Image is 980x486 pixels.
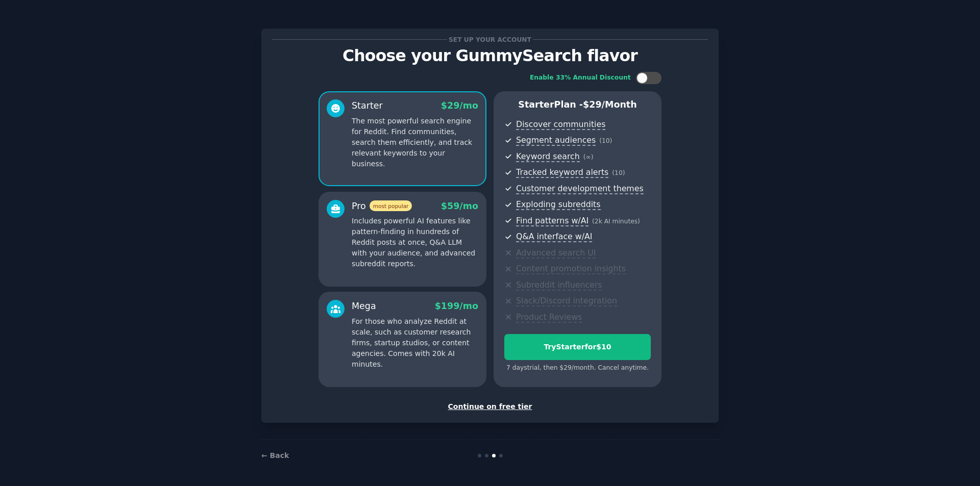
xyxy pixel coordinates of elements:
[441,100,478,111] span: $ 29 /mo
[516,199,600,210] span: Exploding subreddits
[261,451,289,459] a: ← Back
[504,364,651,373] div: 7 days trial, then $ 29 /month . Cancel anytime.
[516,264,626,274] span: Content promotion insights
[516,312,582,323] span: Product Reviews
[516,167,608,178] span: Tracked keyword alerts
[504,334,651,360] button: TryStarterfor$10
[599,137,612,144] span: ( 10 )
[583,154,594,161] span: ( ∞ )
[352,300,376,313] div: Mega
[612,169,625,176] span: ( 10 )
[447,34,533,45] span: Set up your account
[352,99,383,112] div: Starter
[516,232,592,242] span: Q&A interface w/AI
[352,116,478,169] p: The most powerful search engine for Reddit. Find communities, search them efficiently, and track ...
[272,401,708,412] div: Continue on free tier
[516,296,617,306] span: Slack/Discord integration
[352,216,478,269] p: Includes powerful AI features like pattern-finding in hundreds of Reddit posts at once, Q&A LLM w...
[516,184,644,194] span: Customer development themes
[516,119,605,130] span: Discover communities
[435,301,478,311] span: $ 199 /mo
[583,99,637,110] span: $ 29 /month
[516,135,596,146] span: Segment audiences
[592,218,640,225] span: ( 2k AI minutes )
[530,73,631,83] div: Enable 33% Annual Discount
[516,248,596,259] span: Advanced search UI
[441,201,478,211] span: $ 59 /mo
[352,200,412,213] div: Pro
[272,47,708,65] p: Choose your GummySearch flavor
[505,342,650,352] div: Try Starter for $10
[516,151,580,162] span: Keyword search
[516,280,602,291] span: Subreddit influencers
[352,316,478,370] p: For those who analyze Reddit at scale, such as customer research firms, startup studios, or conte...
[516,216,589,226] span: Find patterns w/AI
[370,200,412,211] span: most popular
[504,98,651,111] p: Starter Plan -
